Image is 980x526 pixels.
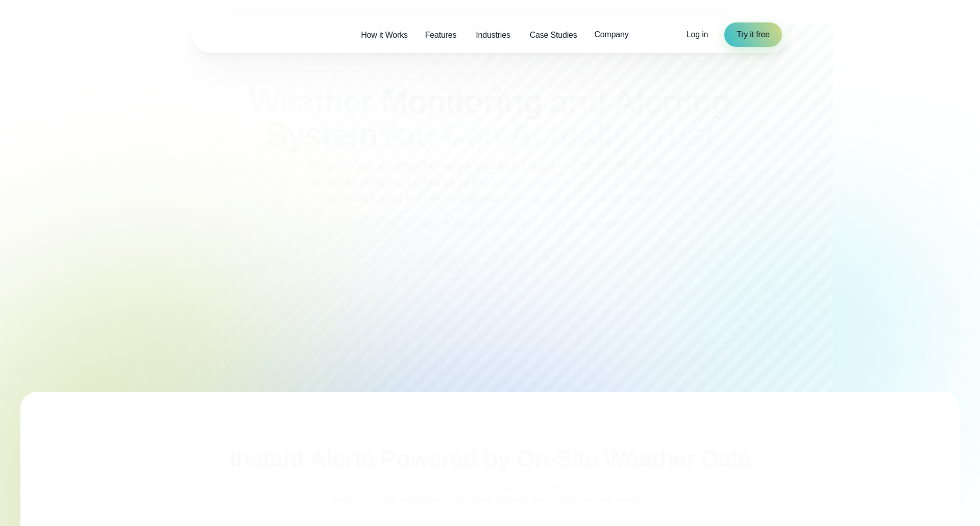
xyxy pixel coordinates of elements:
a: Log in [687,29,708,41]
span: Features [425,29,457,41]
span: How it Works [361,29,408,41]
span: Log in [687,30,708,39]
a: How it Works [352,24,416,45]
span: Company [594,29,628,41]
span: Case Studies [530,29,577,41]
a: Try it free [724,22,782,47]
a: Case Studies [521,24,586,45]
span: Try it free [737,29,770,41]
span: Industries [476,29,510,41]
